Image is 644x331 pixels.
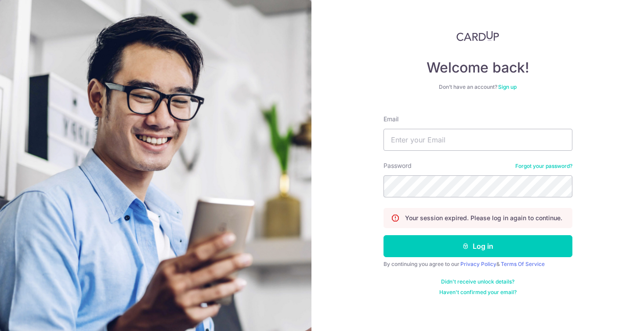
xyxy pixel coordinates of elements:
div: By continuing you agree to our & [384,261,572,268]
a: Sign up [498,84,517,90]
p: Your session expired. Please log in again to continue. [405,214,562,222]
a: Terms Of Service [501,261,545,267]
img: CardUp Logo [456,31,499,41]
a: Forgot your password? [515,163,572,170]
label: Email [384,115,398,124]
a: Haven't confirmed your email? [439,289,517,296]
div: Don’t have an account? [384,84,572,91]
button: Log in [384,235,572,257]
a: Didn't receive unlock details? [441,278,514,285]
h4: Welcome back! [384,59,572,76]
a: Privacy Policy [460,261,496,267]
input: Enter your Email [384,129,572,151]
label: Password [384,161,412,170]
